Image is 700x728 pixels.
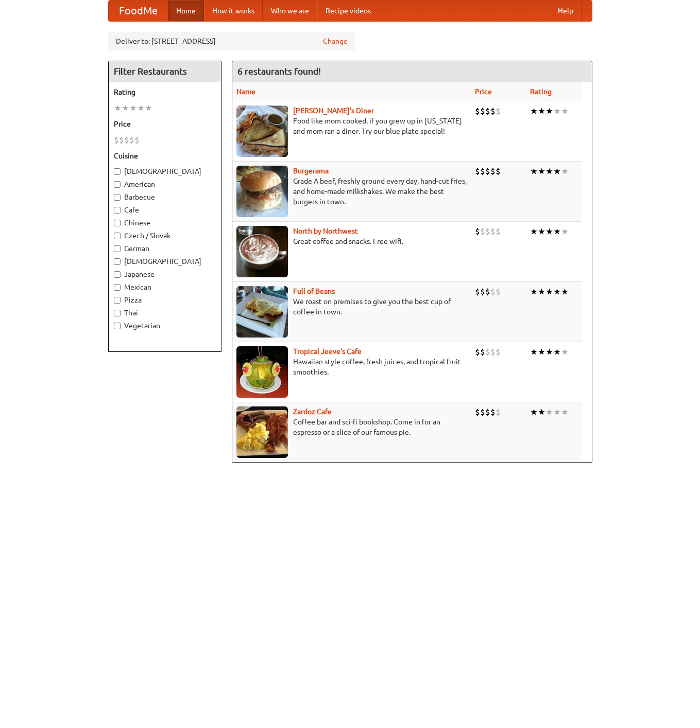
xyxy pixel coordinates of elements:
[545,226,553,237] li: ★
[475,166,480,177] li: $
[293,167,329,175] a: Burgerama
[530,166,538,177] li: ★
[114,323,121,329] input: Vegetarian
[293,407,332,416] b: Zardoz Cafe
[114,181,121,188] input: American
[323,36,348,46] a: Change
[553,166,561,177] li: ★
[236,286,288,338] img: beans.jpg
[137,102,145,114] li: ★
[490,226,496,237] li: $
[293,106,374,115] a: [PERSON_NAME]'s Diner
[119,134,124,146] li: $
[114,245,121,252] input: German
[475,286,480,297] li: $
[475,87,492,96] a: Price
[490,346,496,358] li: $
[530,87,552,96] a: Rating
[545,346,553,358] li: ★
[485,226,490,237] li: $
[236,296,467,317] p: We roast on premises to give you the best cup of coffee in town.
[114,321,216,331] label: Vegetarian
[134,134,140,146] li: $
[553,406,561,418] li: ★
[496,286,501,297] li: $
[485,286,490,297] li: $
[114,194,121,201] input: Barbecue
[114,243,216,254] label: German
[114,218,216,228] label: Chinese
[114,271,121,278] input: Japanese
[545,166,553,177] li: ★
[293,227,358,235] a: North by Northwest
[545,406,553,418] li: ★
[236,166,288,217] img: burgerama.jpg
[480,406,485,418] li: $
[475,406,480,418] li: $
[145,102,152,114] li: ★
[480,105,485,117] li: $
[485,346,490,358] li: $
[236,406,288,458] img: zardoz.jpg
[490,166,496,177] li: $
[204,1,263,21] a: How it works
[561,226,569,237] li: ★
[236,357,467,377] p: Hawaiian style coffee, fresh juices, and tropical fruit smoothies.
[538,406,545,418] li: ★
[496,226,501,237] li: $
[553,286,561,297] li: ★
[114,297,121,304] input: Pizza
[114,179,216,189] label: American
[480,286,485,297] li: $
[496,166,501,177] li: $
[538,346,545,358] li: ★
[236,176,467,207] p: Grade A beef, freshly ground every day, hand-cut fries, and home-made milkshakes. We make the bes...
[114,168,121,175] input: [DEMOGRAPHIC_DATA]
[490,406,496,418] li: $
[553,226,561,237] li: ★
[538,166,545,177] li: ★
[114,207,121,214] input: Cafe
[109,1,168,21] a: FoodMe
[114,233,121,239] input: Czech / Slovak
[109,61,221,82] h4: Filter Restaurants
[114,166,216,176] label: [DEMOGRAPHIC_DATA]
[236,105,288,157] img: sallys.jpg
[530,406,538,418] li: ★
[475,346,480,358] li: $
[114,220,121,226] input: Chinese
[129,102,137,114] li: ★
[561,105,569,117] li: ★
[114,192,216,202] label: Barbecue
[561,166,569,177] li: ★
[236,226,288,277] img: north.jpg
[545,286,553,297] li: ★
[530,226,538,237] li: ★
[485,406,490,418] li: $
[114,87,216,97] h5: Rating
[475,226,480,237] li: $
[236,236,467,246] p: Great coffee and snacks. Free wifi.
[480,226,485,237] li: $
[490,286,496,297] li: $
[293,287,335,295] a: Full of Beans
[237,66,321,76] ng-pluralize: 6 restaurants found!
[496,105,501,117] li: $
[168,1,204,21] a: Home
[114,295,216,305] label: Pizza
[538,286,545,297] li: ★
[538,105,545,117] li: ★
[538,226,545,237] li: ★
[496,406,501,418] li: $
[553,105,561,117] li: ★
[236,116,467,136] p: Food like mom cooked, if you grew up in [US_STATE] and mom ran a diner. Try our blue plate special!
[114,151,216,161] h5: Cuisine
[108,32,355,50] div: Deliver to: [STREET_ADDRESS]
[293,347,362,356] b: Tropical Jeeve's Cafe
[114,102,122,114] li: ★
[236,346,288,398] img: jeeves.jpg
